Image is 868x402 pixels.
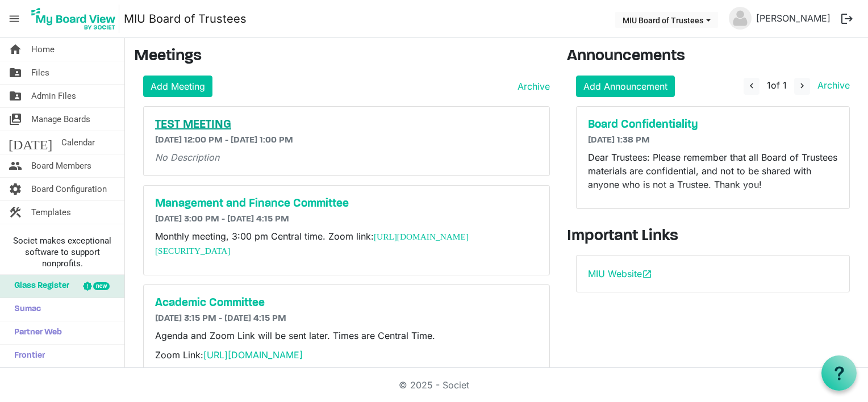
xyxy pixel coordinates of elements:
span: navigate_before [746,81,757,91]
a: Board Confidentiality [588,118,838,132]
span: folder_shared [9,85,22,107]
button: MIU Board of Trustees dropdownbutton [615,12,718,28]
span: Partner Web [9,321,62,344]
p: Monthly meeting, 3:00 pm Central time. Zoom link: [155,229,538,258]
a: [URL][DOMAIN_NAME] [203,349,303,361]
span: open_in_new [642,269,652,279]
button: logout [835,7,859,31]
span: Home [31,38,55,61]
span: construction [9,201,22,224]
h3: Important Links [567,227,859,246]
span: [DATE] [9,131,52,154]
span: menu [3,8,25,30]
a: Academic Committee [155,296,538,310]
button: navigate_next [794,78,810,95]
span: [DATE] 1:38 PM [588,136,650,145]
h3: Announcements [567,47,859,66]
a: [PERSON_NAME] [752,7,835,30]
a: [URL][DOMAIN_NAME][SECURITY_DATA] [155,232,469,256]
span: 1 [767,79,771,91]
img: My Board View Logo [28,5,119,33]
span: Zoom Link: [155,349,303,361]
button: navigate_before [744,78,759,95]
span: Board Members [31,154,91,177]
span: Admin Files [31,85,76,107]
span: Manage Boards [31,108,90,131]
h6: [DATE] 3:00 PM - [DATE] 4:15 PM [155,214,538,225]
a: TEST MEETING [155,118,538,132]
a: My Board View Logo [28,5,124,33]
span: Glass Register [9,275,69,298]
span: Societ makes exceptional software to support nonprofits. [5,235,119,269]
a: MIU Websiteopen_in_new [588,268,652,279]
a: Management and Finance Committee [155,197,538,211]
span: settings [9,178,22,200]
p: No Description [155,150,538,164]
span: home [9,38,22,61]
h6: [DATE] 12:00 PM - [DATE] 1:00 PM [155,135,538,146]
span: navigate_next [797,81,807,91]
a: Archive [513,79,550,93]
span: Files [31,61,49,84]
a: © 2025 - Societ [399,379,469,391]
div: new [93,282,110,290]
span: Sumac [9,298,41,321]
span: Frontier [9,345,45,367]
a: MIU Board of Trustees [124,7,247,30]
h6: [DATE] 3:15 PM - [DATE] 4:15 PM [155,313,538,324]
span: Templates [31,201,71,224]
span: Calendar [61,131,95,154]
span: folder_shared [9,61,22,84]
p: Dear Trustees: Please remember that all Board of Trustees materials are confidential, and not to ... [588,150,838,191]
span: people [9,154,22,177]
span: Board Configuration [31,178,107,200]
a: Archive [813,79,850,91]
img: no-profile-picture.svg [729,7,752,30]
h3: Meetings [134,47,550,66]
span: of 1 [767,79,787,91]
p: Agenda and Zoom Link will be sent later. Times are Central Time. [155,329,538,342]
a: Add Meeting [143,76,212,97]
a: Add Announcement [576,76,675,97]
span: switch_account [9,108,22,131]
